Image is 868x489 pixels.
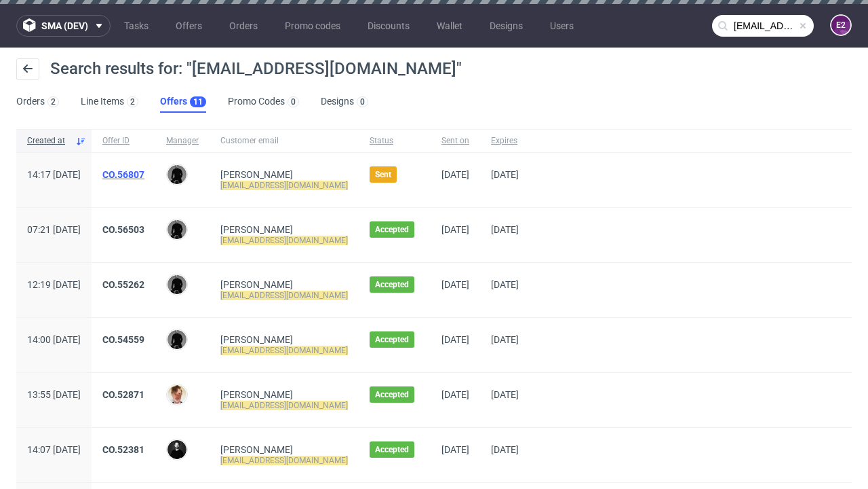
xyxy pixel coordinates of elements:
[221,15,266,37] a: Orders
[491,279,519,290] span: [DATE]
[220,135,348,147] span: Customer email
[167,330,186,349] img: Dawid Urbanowicz
[491,389,519,400] span: [DATE]
[220,169,293,180] a: [PERSON_NAME]
[220,279,293,290] a: [PERSON_NAME]
[51,97,56,107] div: 2
[441,169,469,180] span: [DATE]
[27,334,81,345] span: 14:00 [DATE]
[831,16,850,35] figcaption: e2
[50,59,462,78] span: Search results for: "[EMAIL_ADDRESS][DOMAIN_NAME]"
[27,444,81,455] span: 14:07 [DATE]
[220,291,348,300] mark: [EMAIL_ADDRESS][DOMAIN_NAME]
[160,91,206,113] a: Offers11
[220,389,293,400] a: [PERSON_NAME]
[102,224,144,235] a: CO.56503
[27,279,81,290] span: 12:19 [DATE]
[370,135,420,147] span: Status
[277,15,349,37] a: Promo codes
[220,346,348,355] mark: [EMAIL_ADDRESS][DOMAIN_NAME]
[16,91,59,113] a: Orders2
[491,444,519,455] span: [DATE]
[375,389,409,400] span: Accepted
[167,275,186,294] img: Dawid Urbanowicz
[102,135,144,147] span: Offer ID
[542,15,582,37] a: Users
[291,97,296,107] div: 0
[220,456,348,465] mark: [EMAIL_ADDRESS][DOMAIN_NAME]
[116,15,157,37] a: Tasks
[167,220,186,239] img: Dawid Urbanowicz
[102,444,144,455] a: CO.52381
[491,224,519,235] span: [DATE]
[321,91,368,113] a: Designs0
[359,15,418,37] a: Discounts
[375,279,409,290] span: Accepted
[441,135,469,147] span: Sent on
[27,135,70,147] span: Created at
[41,21,88,31] span: sma (dev)
[441,334,469,345] span: [DATE]
[220,334,293,345] a: [PERSON_NAME]
[102,279,144,290] a: CO.55262
[441,224,469,235] span: [DATE]
[102,389,144,400] a: CO.52871
[16,15,111,37] button: sma (dev)
[441,444,469,455] span: [DATE]
[441,389,469,400] span: [DATE]
[491,135,519,147] span: Expires
[27,224,81,235] span: 07:21 [DATE]
[167,440,186,459] img: Grudzień Adrian
[429,15,471,37] a: Wallet
[193,97,203,107] div: 11
[441,279,469,290] span: [DATE]
[360,97,365,107] div: 0
[167,15,210,37] a: Offers
[220,224,293,235] a: [PERSON_NAME]
[81,91,138,113] a: Line Items2
[102,334,144,345] a: CO.54559
[102,169,144,180] a: CO.56807
[491,169,519,180] span: [DATE]
[167,165,186,184] img: Dawid Urbanowicz
[166,135,199,147] span: Manager
[375,444,409,455] span: Accepted
[220,236,348,245] mark: [EMAIL_ADDRESS][DOMAIN_NAME]
[375,169,391,180] span: Sent
[167,385,186,404] img: Bartosz Ossowski
[220,181,348,190] mark: [EMAIL_ADDRESS][DOMAIN_NAME]
[220,444,293,455] a: [PERSON_NAME]
[228,91,299,113] a: Promo Codes0
[27,169,81,180] span: 14:17 [DATE]
[481,15,531,37] a: Designs
[220,401,348,410] mark: [EMAIL_ADDRESS][DOMAIN_NAME]
[375,224,409,235] span: Accepted
[375,334,409,345] span: Accepted
[27,389,81,400] span: 13:55 [DATE]
[491,334,519,345] span: [DATE]
[130,97,135,107] div: 2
